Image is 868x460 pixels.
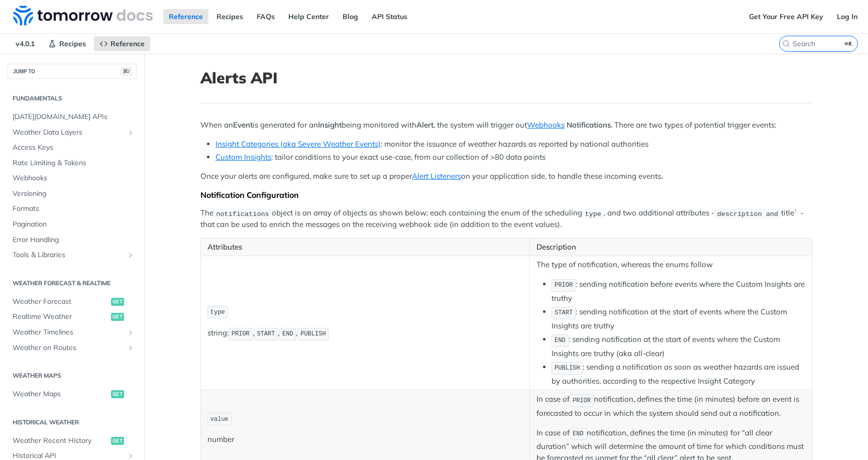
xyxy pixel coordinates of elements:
[121,67,132,76] span: ⌘/
[127,344,135,352] button: Show subpages for Weather on Routes
[842,39,855,49] kbd: ⌘K
[127,251,135,259] button: Show subpages for Tools & Libraries
[200,190,812,200] div: Notification Configuration
[257,330,275,337] span: START
[163,9,208,24] a: Reference
[8,64,137,79] button: JUMP TO⌘/
[215,152,271,162] a: Custom Insights
[567,120,611,130] strong: Notifications
[13,189,135,199] span: Versioning
[831,9,863,24] a: Log In
[200,69,812,87] h1: Alerts API
[527,120,565,130] a: Webhooks
[10,36,40,51] span: v4.0.1
[13,6,153,26] img: Tomorrow.io Weather API Docs
[300,330,325,337] span: PUBLISH
[59,39,86,48] span: Recipes
[743,9,829,24] a: Get Your Free API Key
[366,9,413,24] a: API Status
[216,210,269,217] span: notifications
[13,312,108,322] span: Realtime Weather
[13,158,135,168] span: Rate Limiting & Tokens
[8,294,137,309] a: Weather Forecastget
[43,36,91,51] a: Recipes
[200,171,812,182] p: Once your alerts are configured, make sure to set up a proper on your application side, to handle...
[8,171,137,186] a: Webhooks
[416,120,433,130] strong: Alert
[555,309,573,316] span: START
[111,390,124,398] span: get
[207,327,523,341] p: string: , , ,
[94,36,150,51] a: Reference
[318,120,342,130] strong: Insight
[13,297,108,307] span: Weather Forecast
[8,94,137,103] h2: Fundamentals
[8,109,137,125] a: [DATE][DOMAIN_NAME] APIs
[211,9,249,24] a: Recipes
[215,152,812,163] li: : tailor conditions to your exact use-case, from our collection of >80 data points
[552,333,805,359] li: : sending notification at the start of events where the Custom Insights are truthy (aka all-clear)
[8,140,137,155] a: Access Keys
[552,361,805,387] li: : sending a notification as soon as weather hazards are issued by authorities, according to the r...
[585,210,601,217] span: type
[13,235,135,245] span: Error Handling
[573,430,584,437] span: END
[13,143,135,153] span: Access Keys
[536,259,805,271] p: The type of notification, whereas the enums follow
[210,309,225,316] span: type
[200,207,812,231] p: The object is an array of objects as shown below; each containing the enum of the scheduling , an...
[8,156,137,171] a: Rate Limiting & Tokens
[13,436,108,446] span: Weather Recent History
[13,112,135,122] span: [DATE][DOMAIN_NAME] APIs
[8,418,137,427] h2: Historical Weather
[282,330,293,337] span: END
[8,201,137,216] a: Formats
[127,328,135,336] button: Show subpages for Weather Timelines
[13,128,124,138] span: Weather Data Layers
[8,325,137,340] a: Weather TimelinesShow subpages for Weather Timelines
[13,204,135,214] span: Formats
[233,120,253,130] strong: Event
[552,278,805,304] li: : sending notification before events where the Custom Insights are truthy
[552,306,805,331] li: : sending notification at the start of events where the Custom Insights are truthy
[8,233,137,248] a: Error Handling
[13,250,124,260] span: Tools & Libraries
[337,9,364,24] a: Blog
[13,389,108,399] span: Weather Maps
[717,210,779,217] span: description and
[13,327,124,337] span: Weather Timelines
[127,129,135,137] button: Show subpages for Weather Data Layers
[8,279,137,288] h2: Weather Forecast & realtime
[111,313,124,321] span: get
[111,437,124,445] span: get
[8,371,137,380] h2: Weather Maps
[573,397,591,404] span: PRIOR
[215,139,812,150] li: : monitor the issuance of weather hazards as reported by national authorities
[13,343,124,353] span: Weather on Routes
[8,248,137,263] a: Tools & LibrariesShow subpages for Tools & Libraries
[555,282,573,289] span: PRIOR
[8,186,137,201] a: Versioning
[412,171,461,181] a: Alert Listeners
[8,433,137,448] a: Weather Recent Historyget
[8,340,137,356] a: Weather on RoutesShow subpages for Weather on Routes
[283,9,335,24] a: Help Center
[200,120,812,131] p: When an is generated for an being monitored with , the system will trigger out . There are two ty...
[127,452,135,460] button: Show subpages for Historical API
[13,219,135,229] span: Pagination
[555,365,580,372] span: PUBLISH
[207,434,523,445] p: number
[207,242,523,253] p: Attributes
[8,309,137,324] a: Realtime Weatherget
[111,298,124,306] span: get
[111,39,145,48] span: Reference
[536,242,805,253] p: Description
[13,173,135,183] span: Webhooks
[8,125,137,140] a: Weather Data LayersShow subpages for Weather Data Layers
[536,393,805,419] p: In case of notification, defines the time (in minutes) before an event is forecasted to occur in ...
[210,416,229,423] span: value
[555,337,566,344] span: END
[251,9,280,24] a: FAQs
[232,330,250,337] span: PRIOR
[8,217,137,232] a: Pagination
